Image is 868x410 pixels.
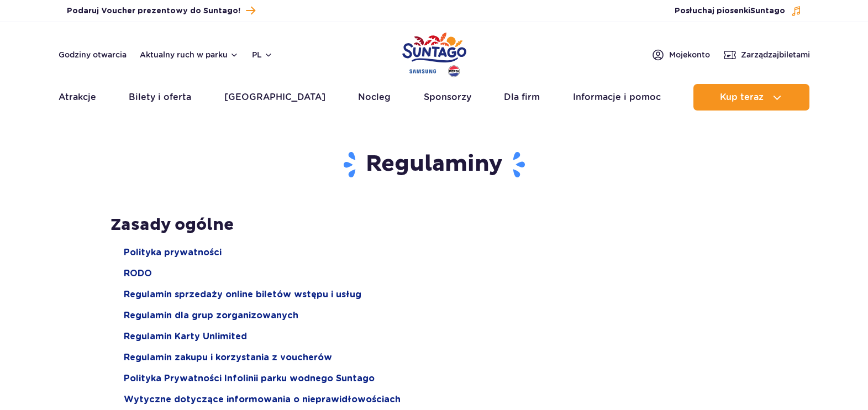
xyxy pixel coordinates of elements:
h2: Zasady ogólne [111,214,757,235]
a: Informacje i pomoc [573,84,661,111]
span: Moje konto [669,49,710,60]
span: Zarządzaj biletami [741,49,810,60]
a: Regulamin sprzedaży online biletów wstępu i usług [124,288,361,301]
a: Sponsorzy [424,84,471,111]
span: Suntago [750,7,785,15]
a: Regulamin dla grup zorganizowanych [124,309,298,322]
a: RODO [124,267,152,280]
span: Posłuchaj piosenki [675,6,785,17]
a: Polityka Prywatności Infolinii parku wodnego Suntago [124,372,375,385]
a: Zarządzajbiletami [723,48,810,61]
a: Polityka prywatności [124,246,222,259]
a: [GEOGRAPHIC_DATA] [224,84,325,111]
a: Park of Poland [402,28,466,78]
span: Kup teraz [720,92,764,102]
a: Mojekonto [651,48,710,61]
a: Podaruj Voucher prezentowy do Suntago! [67,3,255,18]
a: Atrakcje [59,84,96,111]
a: Dla firm [504,84,540,111]
button: pl [252,49,273,60]
button: Aktualny ruch w parku [140,50,239,59]
a: Godziny otwarcia [59,49,127,60]
button: Kup teraz [693,84,809,111]
a: Regulamin zakupu i korzystania z voucherów [124,351,332,364]
a: Nocleg [358,84,391,111]
span: Podaruj Voucher prezentowy do Suntago! [67,6,240,17]
a: Regulamin Karty Unlimited [124,330,247,343]
h1: Regulaminy [111,150,757,179]
a: Wytyczne dotyczące informowania o nieprawidłowościach [124,393,401,406]
a: Bilety i oferta [129,84,191,111]
button: Posłuchaj piosenkiSuntago [675,6,802,17]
